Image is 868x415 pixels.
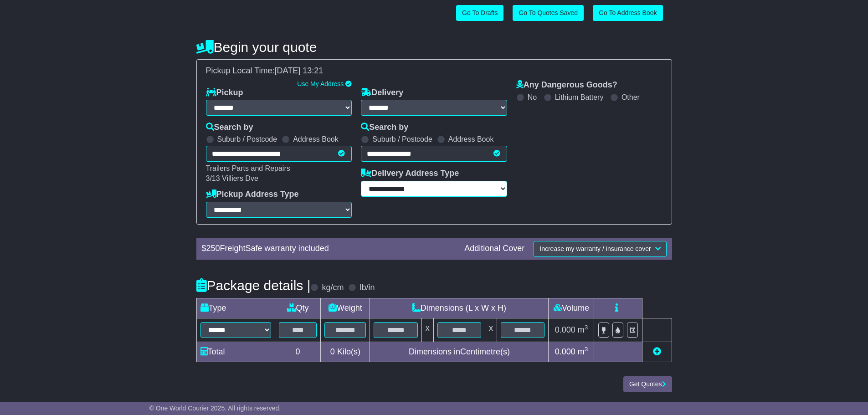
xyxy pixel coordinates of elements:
[370,298,549,318] td: Dimensions (L x W x H)
[361,169,459,179] label: Delivery Address Type
[623,376,672,392] button: Get Quotes
[321,342,370,362] td: Kilo(s)
[275,66,324,75] span: [DATE] 13:21
[448,135,494,143] label: Address Book
[196,342,275,362] td: Total
[293,135,339,143] label: Address Book
[621,93,640,102] label: Other
[578,325,588,334] span: m
[513,5,584,21] a: Go To Quotes Saved
[653,347,661,356] a: Add new item
[549,298,594,318] td: Volume
[460,244,529,254] div: Additional Cover
[456,5,503,21] a: Go To Drafts
[555,93,604,102] label: Lithium Battery
[321,298,370,318] td: Weight
[201,66,667,76] div: Pickup Local Time:
[149,405,281,412] span: © One World Courier 2025. All rights reserved.
[206,164,290,172] span: Trailers Parts and Repairs
[372,135,432,143] label: Suburb / Postcode
[528,93,537,102] label: No
[485,318,497,342] td: x
[421,318,433,342] td: x
[539,245,651,252] span: Increase my warranty / insurance cover
[555,347,575,356] span: 0.000
[197,244,460,254] div: $ FreightSafe warranty included
[206,244,220,253] span: 250
[322,283,344,293] label: kg/cm
[585,324,588,331] sup: 3
[555,325,575,334] span: 0.000
[361,123,408,133] label: Search by
[196,298,275,318] td: Type
[206,88,243,98] label: Pickup
[361,88,403,98] label: Delivery
[206,174,258,182] span: 3/13 Villiers Dve
[206,123,253,133] label: Search by
[360,283,375,293] label: lb/in
[275,342,321,362] td: 0
[370,342,549,362] td: Dimensions in Centimetre(s)
[297,80,344,87] a: Use My Address
[593,5,663,21] a: Go To Address Book
[196,40,672,55] h4: Begin your quote
[275,298,321,318] td: Qty
[217,135,277,143] label: Suburb / Postcode
[534,241,666,257] button: Increase my warranty / insurance cover
[206,190,299,200] label: Pickup Address Type
[585,346,588,353] sup: 3
[516,80,617,90] label: Any Dangerous Goods?
[196,278,311,293] h4: Package details |
[330,347,335,356] span: 0
[578,347,588,356] span: m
